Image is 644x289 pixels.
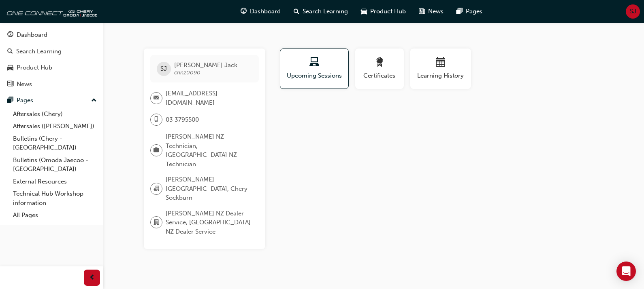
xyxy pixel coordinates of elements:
a: news-iconNews [412,3,450,20]
span: mobile-icon [154,114,159,125]
span: [EMAIL_ADDRESS][DOMAIN_NAME] [166,89,252,107]
span: pages-icon [7,97,13,104]
span: guage-icon [241,6,247,17]
a: search-iconSearch Learning [287,3,354,20]
button: Pages [3,93,100,108]
span: news-icon [419,6,425,17]
a: Bulletins (Chery - [GEOGRAPHIC_DATA]) [10,133,100,154]
a: Dashboard [3,27,100,42]
span: Learning History [416,71,465,80]
span: 03 3795500 [166,115,199,124]
span: chnz0090 [174,69,200,76]
div: Pages [17,96,33,105]
span: prev-icon [89,273,95,283]
span: department-icon [154,217,159,228]
span: [PERSON_NAME] NZ Dealer Service, [GEOGRAPHIC_DATA] NZ Dealer Service [166,209,252,236]
a: guage-iconDashboard [234,3,287,20]
a: car-iconProduct Hub [354,3,412,20]
a: News [3,77,100,92]
span: Product Hub [370,7,406,16]
span: search-icon [294,6,299,17]
div: Open Intercom Messenger [616,262,636,281]
a: External Resources [10,175,100,188]
img: oneconnect [4,3,97,19]
button: Certificates [355,49,404,89]
a: Technical Hub Workshop information [10,188,100,209]
a: Search Learning [3,44,100,59]
a: Bulletins (Omoda Jaecoo - [GEOGRAPHIC_DATA]) [10,154,100,175]
span: SJ [160,64,167,74]
a: Aftersales ([PERSON_NAME]) [10,120,100,133]
span: Upcoming Sessions [286,71,342,80]
span: organisation-icon [154,184,159,194]
span: Pages [466,7,482,16]
button: Learning History [410,49,471,89]
button: Upcoming Sessions [280,49,349,89]
button: DashboardSearch LearningProduct HubNews [3,26,100,93]
span: News [428,7,444,16]
span: laptop-icon [309,57,319,68]
span: Search Learning [303,7,348,16]
button: SJ [626,4,640,19]
span: search-icon [7,48,13,55]
span: calendar-icon [436,57,446,68]
a: All Pages [10,209,100,221]
span: [PERSON_NAME] Jack [174,61,237,69]
span: car-icon [7,64,13,72]
span: email-icon [154,93,159,103]
span: pages-icon [456,6,463,17]
span: Dashboard [250,7,281,16]
div: News [17,80,32,89]
a: pages-iconPages [450,3,489,20]
span: car-icon [361,6,367,17]
span: guage-icon [7,32,13,39]
div: Dashboard [17,30,47,40]
span: SJ [630,7,636,16]
a: Product Hub [3,60,100,75]
span: up-icon [91,95,97,106]
span: Certificates [361,71,398,80]
a: Aftersales (Chery) [10,108,100,120]
span: news-icon [7,81,13,88]
span: briefcase-icon [154,145,159,156]
span: [PERSON_NAME] [GEOGRAPHIC_DATA], Chery Sockburn [166,175,252,203]
div: Search Learning [16,47,62,56]
span: award-icon [375,57,384,68]
span: [PERSON_NAME] NZ Technician, [GEOGRAPHIC_DATA] NZ Technician [166,132,252,169]
div: Product Hub [17,63,52,72]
